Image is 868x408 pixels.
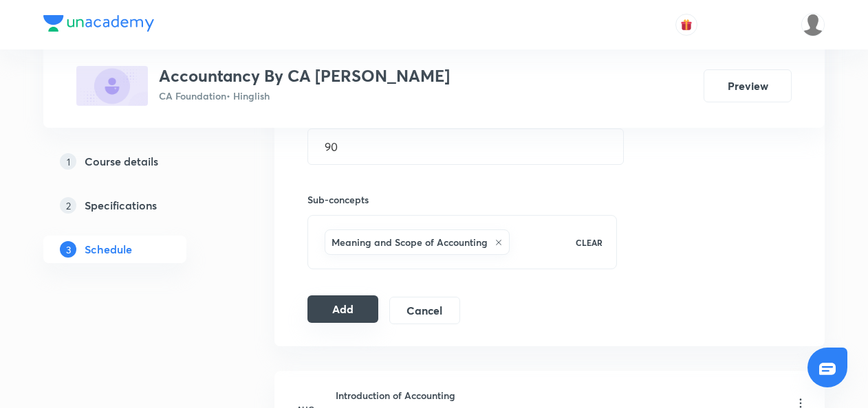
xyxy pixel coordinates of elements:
[680,19,693,31] img: avatar
[85,153,158,170] h5: Course details
[308,129,623,164] input: 90
[801,13,825,36] img: adnan
[60,197,76,214] p: 2
[43,15,154,32] img: Company Logo
[85,197,157,214] h5: Specifications
[85,241,132,258] h5: Schedule
[60,241,76,258] p: 3
[76,66,148,106] img: E947A487-258D-4F02-9B7B-43D7DDC0A3DA_plus.png
[43,192,230,219] a: 2Specifications
[389,297,460,324] button: Cancel
[43,148,230,175] a: 1Course details
[60,153,76,170] p: 1
[307,295,378,323] button: Add
[675,14,697,36] button: avatar
[576,236,603,249] p: CLEAR
[43,15,154,35] a: Company Logo
[159,89,450,103] p: CA Foundation • Hinglish
[704,69,792,102] button: Preview
[336,388,455,403] h6: Introduction of Accounting
[159,66,450,86] h3: Accountancy By CA [PERSON_NAME]
[307,192,617,207] h6: Sub-concepts
[332,235,488,249] h6: Meaning and Scope of Accounting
